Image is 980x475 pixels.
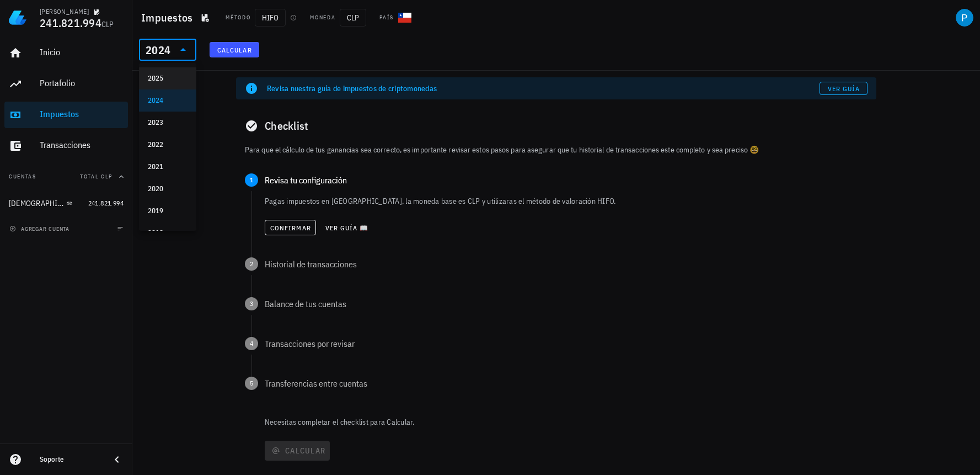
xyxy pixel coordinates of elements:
span: CLP [340,9,366,27]
span: Ver guía [827,85,860,93]
div: avatar [956,9,973,27]
div: Checklist [236,108,876,144]
button: Confirmar [265,220,316,235]
div: 2022 [148,140,188,149]
span: 1 [245,173,258,187]
div: 2018 [148,229,188,237]
div: Revisa nuestra guía de impuestos de criptomonedas [267,83,820,94]
div: 2020 [148,184,188,193]
span: 2 [245,257,258,271]
div: Portafolio [40,78,124,88]
div: Impuestos [40,109,124,119]
div: Transacciones por revisar [265,339,867,348]
div: 2025 [148,74,188,83]
span: 3 [245,297,258,310]
div: 2021 [148,162,188,171]
div: Inicio [40,47,124,57]
div: 2024 [148,96,188,105]
span: Total CLP [80,173,113,180]
a: Portafolio [4,71,128,97]
button: CuentasTotal CLP [4,163,128,190]
div: Balance de tus cuentas [265,299,867,308]
div: CL-icon [398,11,411,24]
span: Confirmar [270,224,311,232]
div: 2024 [139,39,196,61]
span: Ver guía 📖 [325,224,369,232]
p: Necesitas completar el checklist para Calcular. [263,416,876,427]
a: [DEMOGRAPHIC_DATA] 241.821.994 [4,190,128,217]
button: Ver guía 📖 [320,220,373,235]
span: 5 [245,377,258,390]
div: Transacciones [40,140,124,150]
div: 2023 [148,118,188,127]
a: Inicio [4,40,128,66]
div: [DEMOGRAPHIC_DATA] [9,199,64,208]
div: Historial de transacciones [265,260,867,268]
div: Moneda [310,13,335,22]
span: agregar cuenta [12,225,69,233]
span: 241.821.994 [40,15,101,30]
div: Método [226,13,250,22]
a: Transacciones [4,133,128,159]
span: Calcular [217,46,252,54]
p: Pagas impuestos en [GEOGRAPHIC_DATA], la moneda base es CLP y utilizaras el método de valoración ... [265,196,867,207]
h1: Impuestos [141,9,197,27]
button: agregar cuenta [7,223,74,234]
div: [PERSON_NAME] [40,7,89,16]
div: Soporte [40,455,101,464]
img: LedgiFi [9,9,26,27]
a: Impuestos [4,102,128,128]
p: Para que el cálculo de tus ganancias sea correcto, es importante revisar estos pasos para asegura... [245,144,867,156]
span: 4 [245,337,258,350]
div: 2024 [146,45,170,56]
div: Revisa tu configuración [265,176,867,184]
div: País [379,13,394,22]
div: Transferencias entre cuentas [265,379,867,388]
span: 241.821.994 [88,199,124,207]
a: Ver guía [820,82,867,95]
button: Calcular [210,42,259,57]
span: HIFO [255,9,286,27]
div: 2019 [148,207,188,215]
span: CLP [101,19,114,29]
